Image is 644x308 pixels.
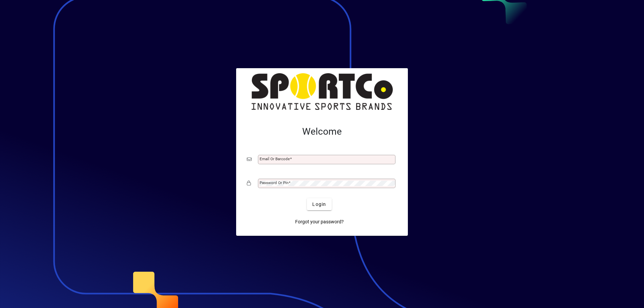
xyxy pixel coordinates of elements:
[260,180,288,185] mat-label: Password or Pin
[307,198,331,210] button: Login
[260,157,290,161] mat-label: Email or Barcode
[295,218,344,225] span: Forgot your password?
[247,126,397,137] h2: Welcome
[312,201,326,208] span: Login
[292,216,346,228] a: Forgot your password?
